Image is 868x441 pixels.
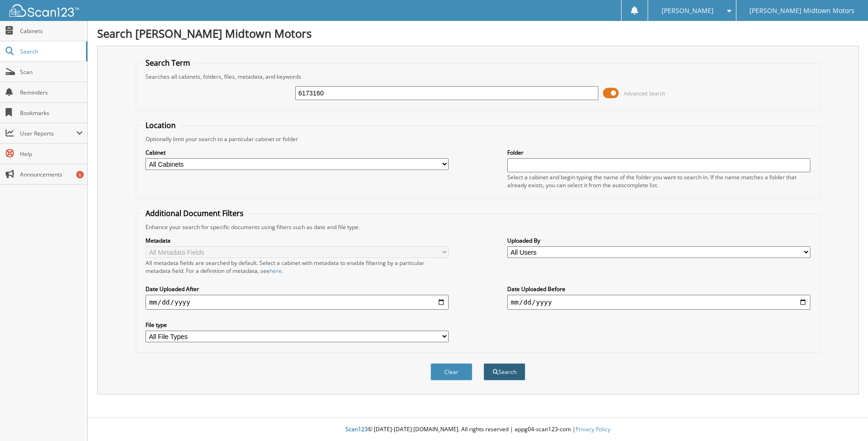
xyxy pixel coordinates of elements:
[141,120,180,130] legend: Location
[507,237,811,244] label: Uploaded By
[507,295,811,310] input: end
[88,418,868,441] div: © [DATE]-[DATE] [DOMAIN_NAME]. All rights reserved | appg04-scan123-com |
[20,88,83,96] span: Reminders
[141,58,195,68] legend: Search Term
[20,129,76,137] span: User Reports
[20,109,83,117] span: Bookmarks
[484,363,525,380] button: Search
[146,237,449,244] label: Metadata
[146,149,449,156] label: Cabinet
[141,73,815,81] div: Searches all cabinets, folders, files, metadata, and keywords
[9,4,79,17] img: scan123-logo-white.svg
[270,267,282,275] a: here
[431,363,472,380] button: Clear
[20,68,83,76] span: Scan
[146,259,449,275] div: All metadata fields are searched by default. Select a cabinet with metadata to enable filtering b...
[20,170,83,178] span: Announcements
[576,425,610,433] a: Privacy Policy
[146,295,449,310] input: start
[20,27,83,35] span: Cabinets
[507,285,811,293] label: Date Uploaded Before
[146,321,449,329] label: File type
[749,8,855,14] span: [PERSON_NAME] Midtown Motors
[624,90,665,97] span: Advanced Search
[507,173,811,189] div: Select a cabinet and begin typing the name of the folder you want to search in. If the name match...
[146,285,449,293] label: Date Uploaded After
[97,26,859,41] h1: Search [PERSON_NAME] Midtown Motors
[141,135,815,143] div: Optionally limit your search to a particular cabinet or folder
[141,223,815,231] div: Enhance your search for specific documents using filters such as date and file type.
[662,8,714,14] span: [PERSON_NAME]
[507,149,811,156] label: Folder
[345,425,368,433] span: Scan123
[76,171,84,178] div: 6
[20,47,81,55] span: Search
[141,208,248,218] legend: Additional Document Filters
[20,150,83,158] span: Help
[822,396,868,441] iframe: Chat Widget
